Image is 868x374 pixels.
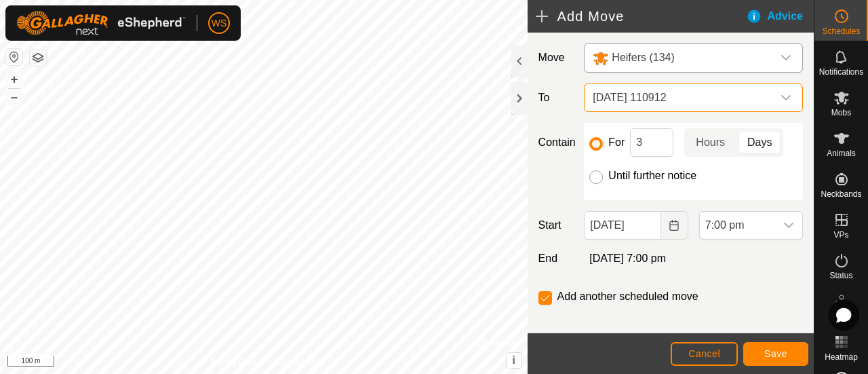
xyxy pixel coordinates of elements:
label: Move [533,43,579,73]
span: VPs [833,231,848,239]
span: 2025-08-26 110912 [587,84,772,111]
div: dropdown trigger [772,84,800,111]
span: [DATE] 7:00 pm [589,253,666,264]
label: To [533,83,579,112]
span: Days [747,134,772,151]
span: Mobs [831,109,851,117]
div: dropdown trigger [775,212,802,239]
span: Schedules [822,27,860,35]
button: + [6,71,22,88]
button: i [507,353,521,368]
label: Until further notice [608,170,696,181]
button: Cancel [671,342,738,366]
span: WS [212,16,227,31]
span: Heifers [587,44,772,72]
span: Notifications [819,68,863,76]
a: Contact Us [277,356,317,369]
div: Advice [746,8,814,24]
span: i [512,354,515,366]
span: Cancel [688,348,720,359]
span: Neckbands [821,190,861,198]
div: dropdown trigger [772,44,800,72]
button: – [6,89,22,105]
span: Save [764,348,787,359]
label: Add another scheduled move [557,291,698,302]
button: Save [743,342,808,366]
span: Heatmap [825,353,858,361]
button: Map Layers [30,50,46,66]
span: 7:00 pm [700,212,775,239]
label: Start [533,217,579,233]
span: Status [829,272,852,280]
a: Privacy Policy [210,356,261,369]
button: Choose Date [661,211,688,240]
label: End [533,250,579,267]
label: For [608,137,625,148]
span: Animals [827,149,856,157]
span: Heifers (134) [612,52,674,63]
span: Hours [696,134,725,151]
h2: Add Move [536,8,746,24]
label: Contain [533,134,579,151]
button: Reset Map [6,49,22,65]
img: Gallagher Logo [16,11,186,35]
